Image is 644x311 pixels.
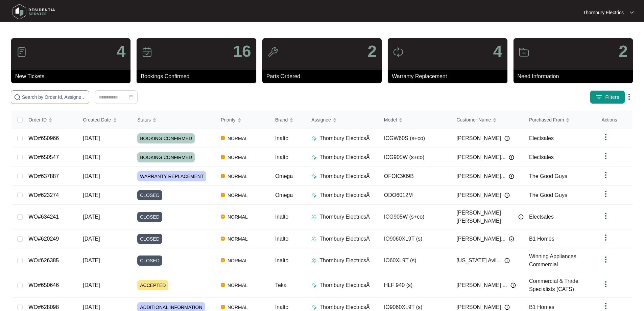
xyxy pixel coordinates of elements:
img: dropdown arrow [602,234,610,242]
p: Thornbury ElectricsÂ [319,235,370,243]
span: [DATE] [83,173,100,179]
span: WARRANTY REPLACEMENT [137,171,206,181]
span: B1 Homes [529,236,554,242]
p: 2 [367,43,377,60]
span: CLOSED [137,234,162,244]
span: NORMAL [225,281,251,289]
span: Order ID [28,116,47,124]
img: Assigner Icon [311,214,317,220]
span: [PERSON_NAME]... [456,172,505,180]
img: dropdown arrow [625,93,633,101]
img: dropdown arrow [602,280,610,288]
img: Assigner Icon [311,193,317,198]
span: CLOSED [137,256,162,266]
span: Inalto [275,135,288,141]
span: ACCEPTED [137,280,168,290]
span: Purchased From [529,116,564,124]
span: Teka [275,282,287,288]
span: Commercial & Trade Specialists (CATS) [529,278,578,292]
p: Thornbury ElectricsÂ [319,191,370,199]
td: ODO6012M [379,186,451,205]
th: Model [379,111,451,129]
p: Thornbury ElectricsÂ [319,213,370,221]
span: [DATE] [83,154,100,160]
img: filter icon [596,94,602,101]
span: Priority [221,116,236,124]
p: Thornbury ElectricsÂ [319,257,370,265]
img: Vercel Logo [221,215,225,219]
span: NORMAL [225,134,251,142]
span: [DATE] [83,236,100,242]
span: Status [137,116,151,124]
img: Assigner Icon [311,174,317,179]
img: Assigner Icon [311,283,317,288]
span: [PERSON_NAME] [PERSON_NAME] [456,209,515,225]
span: NORMAL [225,153,251,161]
img: Info icon [504,193,510,198]
img: Vercel Logo [221,155,225,159]
img: Info icon [504,305,510,310]
span: B1 Homes [529,304,554,310]
img: Info icon [504,136,510,141]
img: Vercel Logo [221,174,225,178]
span: Inalto [275,154,288,160]
span: BOOKING CONFIRMED [137,152,195,162]
span: [DATE] [83,135,100,141]
th: Customer Name [451,111,524,129]
span: [PERSON_NAME]... [456,235,505,243]
img: Assigner Icon [311,236,317,242]
img: dropdown arrow [602,212,610,220]
p: 2 [619,43,628,60]
th: Purchased From [524,111,596,129]
a: WO#650547 [28,154,59,160]
img: icon [267,47,278,58]
th: Actions [596,111,633,129]
span: Model [384,116,397,124]
p: Parts Ordered [266,72,382,81]
img: dropdown arrow [602,190,610,198]
img: icon [519,47,529,58]
p: New Tickets [15,72,130,81]
span: Inalto [275,304,288,310]
span: BOOKING CONFIRMED [137,133,195,143]
img: Vercel Logo [221,283,225,287]
span: [US_STATE] Avil... [456,257,501,265]
span: CLOSED [137,190,162,200]
a: WO#626385 [28,258,59,263]
img: Vercel Logo [221,258,225,262]
span: Assignee [311,116,331,124]
span: [PERSON_NAME]... [456,153,505,161]
td: OFOIC909B [379,167,451,186]
th: Status [132,111,215,129]
a: WO#634241 [28,214,59,220]
span: NORMAL [225,235,251,243]
td: ICG905W (s+co) [379,205,451,229]
span: NORMAL [225,257,251,265]
img: icon [393,47,404,58]
span: NORMAL [225,172,251,180]
input: Search by Order Id, Assignee Name, Customer Name, Brand and Model [22,93,86,101]
span: [DATE] [83,282,100,288]
span: Inalto [275,214,288,220]
img: icon [16,47,27,58]
p: Thornbury ElectricsÂ [319,153,370,161]
span: CLOSED [137,212,162,222]
span: Created Date [83,116,111,124]
span: NORMAL [225,191,251,199]
span: The Good Guys [529,173,567,179]
p: Thornbury ElectricsÂ [319,172,370,180]
img: Vercel Logo [221,193,225,197]
p: Thornbury ElectricsÂ [319,281,370,289]
img: Info icon [518,214,524,220]
span: [PERSON_NAME] ... [456,281,507,289]
a: WO#628098 [28,304,59,310]
img: search-icon [14,94,21,101]
img: Assigner Icon [311,155,317,160]
span: [DATE] [83,304,100,310]
td: HLF 940 (s) [379,273,451,298]
p: Bookings Confirmed [141,72,256,81]
td: IO9060XL9T (s) [379,229,451,248]
img: dropdown arrow [602,302,610,310]
th: Brand [270,111,306,129]
p: 4 [493,43,502,60]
